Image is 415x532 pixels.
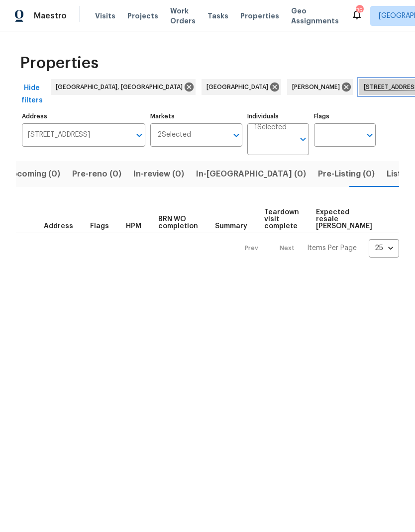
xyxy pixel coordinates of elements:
[22,113,145,119] label: Address
[296,132,310,146] button: Open
[235,239,399,258] nav: Pagination Navigation
[287,79,353,95] div: [PERSON_NAME]
[127,11,158,21] span: Projects
[254,123,287,132] span: 1 Selected
[215,223,247,230] span: Summary
[207,12,228,19] span: Tasks
[44,223,73,230] span: Address
[363,128,377,142] button: Open
[20,82,44,106] span: Hide filters
[20,58,99,68] span: Properties
[264,209,299,230] span: Teardown visit complete
[314,113,376,119] label: Flags
[133,167,184,181] span: In-review (0)
[95,11,115,21] span: Visits
[6,167,60,181] span: Upcoming (0)
[72,167,121,181] span: Pre-reno (0)
[229,128,243,142] button: Open
[247,113,309,119] label: Individuals
[196,167,306,181] span: In-[GEOGRAPHIC_DATA] (0)
[369,235,399,261] div: 25
[150,113,243,119] label: Markets
[307,243,357,253] p: Items Per Page
[16,79,48,109] button: Hide filters
[51,79,196,95] div: [GEOGRAPHIC_DATA], [GEOGRAPHIC_DATA]
[291,6,339,26] span: Geo Assignments
[34,11,67,21] span: Maestro
[318,167,375,181] span: Pre-Listing (0)
[126,223,141,230] span: HPM
[56,82,187,92] span: [GEOGRAPHIC_DATA], [GEOGRAPHIC_DATA]
[202,79,281,95] div: [GEOGRAPHIC_DATA]
[316,209,372,230] span: Expected resale [PERSON_NAME]
[158,216,198,230] span: BRN WO completion
[240,11,279,21] span: Properties
[170,6,196,26] span: Work Orders
[90,223,109,230] span: Flags
[292,82,344,92] span: [PERSON_NAME]
[157,131,191,139] span: 2 Selected
[207,82,272,92] span: [GEOGRAPHIC_DATA]
[132,128,146,142] button: Open
[356,6,363,16] div: 75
